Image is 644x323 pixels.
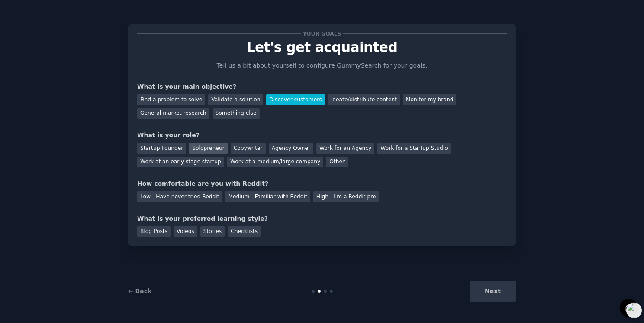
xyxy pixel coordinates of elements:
[137,191,222,202] div: Low - Have never tried Reddit
[227,157,323,168] div: Work at a medium/large company
[269,143,313,154] div: Agency Owner
[137,40,507,55] p: Let's get acquainted
[403,94,456,105] div: Monitor my brand
[301,29,343,38] span: Your goals
[137,143,186,154] div: Startup Founder
[137,131,507,140] div: What is your role?
[137,94,205,105] div: Find a problem to solve
[266,94,325,105] div: Discover customers
[137,157,224,168] div: Work at an early stage startup
[174,226,197,237] div: Videos
[189,143,227,154] div: Solopreneur
[326,157,348,168] div: Other
[213,108,260,119] div: Something else
[137,82,507,91] div: What is your main objective?
[137,108,209,119] div: General market research
[128,287,151,294] a: ← Back
[228,226,261,237] div: Checklists
[137,226,171,237] div: Blog Posts
[137,179,507,188] div: How comfortable are you with Reddit?
[200,226,225,237] div: Stories
[231,143,266,154] div: Copywriter
[137,214,507,223] div: What is your preferred learning style?
[328,94,400,105] div: Ideate/distribute content
[208,94,263,105] div: Validate a solution
[377,143,451,154] div: Work for a Startup Studio
[213,61,431,70] p: Tell us a bit about yourself to configure GummySearch for your goals.
[313,191,379,202] div: High - I'm a Reddit pro
[225,191,310,202] div: Medium - Familiar with Reddit
[316,143,374,154] div: Work for an Agency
